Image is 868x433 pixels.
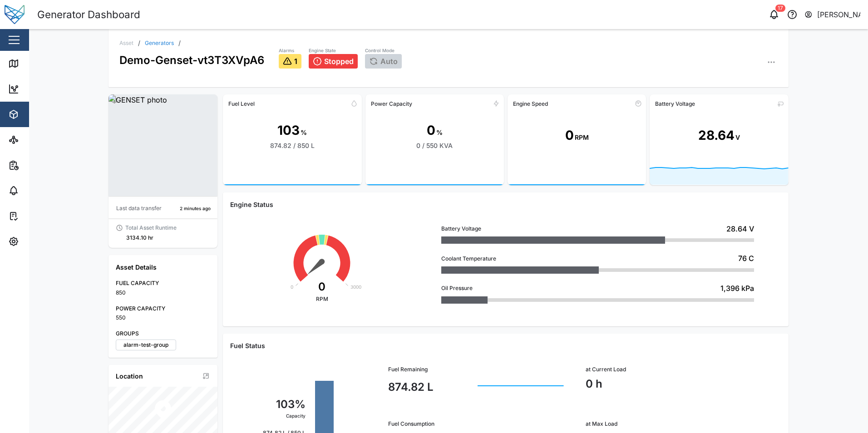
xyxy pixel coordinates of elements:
[817,9,861,20] div: [PERSON_NAME]
[388,379,474,395] div: 874.82 L
[116,279,210,288] div: FUEL CAPACITY
[116,314,210,322] div: 550
[427,121,435,140] div: 0
[24,135,45,145] div: Sites
[119,46,264,69] div: Demo-Genset-vt3T3XVpA6
[804,8,861,21] button: [PERSON_NAME]
[436,128,443,138] div: %
[441,225,481,233] div: Battery Voltage
[116,305,210,313] div: POWER CAPACITY
[178,40,181,46] div: /
[586,420,761,428] div: at Max Load
[301,128,307,138] div: %
[416,141,453,151] div: 0 / 550 KVA
[291,285,294,290] text: 0
[116,340,176,350] label: alarm-test-group
[309,47,358,54] div: Engine State
[276,396,306,413] div: 103%
[586,365,761,374] div: at Current Load
[152,399,174,423] div: Map marker
[5,5,25,25] img: Main Logo
[308,295,335,304] div: RPM
[308,278,335,295] div: 0
[138,40,140,46] div: /
[116,289,210,297] div: 850
[726,223,754,235] div: 28.64 V
[24,160,54,170] div: Reports
[720,283,754,294] div: 1,396 kPa
[276,413,306,420] div: Capacity
[116,330,210,338] div: GROUPS
[513,100,548,107] div: Engine Speed
[228,100,255,107] div: Fuel Level
[575,133,589,143] div: RPM
[37,7,140,23] div: Generator Dashboard
[270,141,315,151] div: 874.82 / 850 L
[441,255,496,263] div: Coolant Temperature
[738,253,754,264] div: 76 C
[279,47,301,54] div: Alarms
[775,5,785,12] div: 17
[24,186,52,196] div: Alarms
[277,121,300,140] div: 103
[388,365,564,374] div: Fuel Remaining
[145,40,174,46] a: Generators
[180,205,211,212] div: 2 minutes ago
[371,100,412,107] div: Power Capacity
[698,126,735,145] div: 28.64
[24,109,52,119] div: Assets
[24,211,49,221] div: Tasks
[388,420,564,428] div: Fuel Consumption
[126,234,153,242] div: 3134.10 hr
[125,224,177,232] div: Total Asset Runtime
[294,57,297,65] span: 1
[230,341,781,351] div: Fuel Status
[350,285,361,290] text: 3000
[116,262,210,272] div: Asset Details
[24,236,56,246] div: Settings
[655,100,695,107] div: Battery Voltage
[279,47,301,69] a: Alarms1
[735,133,740,143] div: V
[24,84,64,94] div: Dashboard
[24,59,44,69] div: Map
[116,371,143,381] div: Location
[324,57,354,65] span: Stopped
[565,126,574,145] div: 0
[119,40,133,46] div: Asset
[108,94,217,196] img: GENSET photo
[230,200,781,210] div: Engine Status
[380,57,398,65] span: Auto
[116,204,162,213] div: Last data transfer
[586,375,761,392] div: 0 h
[441,284,473,293] div: Oil Pressure
[365,47,402,54] div: Control Mode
